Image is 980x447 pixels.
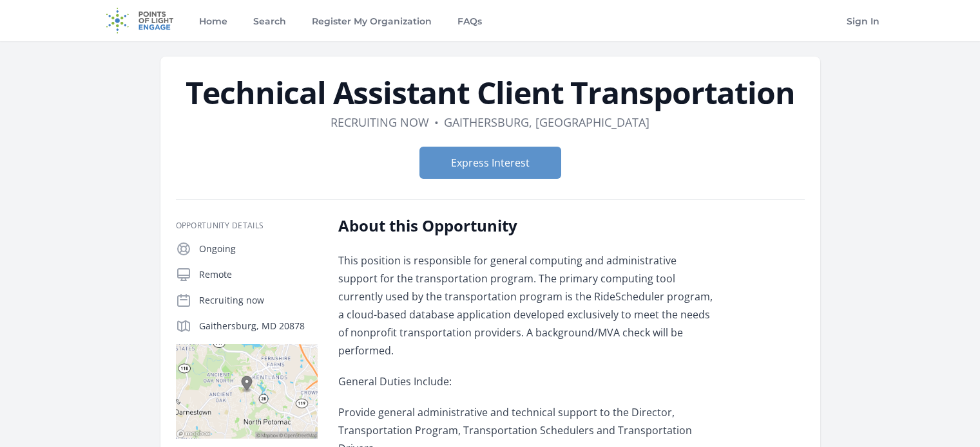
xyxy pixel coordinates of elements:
p: This position is responsible for general computing and administrative support for the transportat... [338,251,715,360]
p: Ongoing [199,242,318,255]
dd: Gaithersburg, [GEOGRAPHIC_DATA] [444,113,649,131]
p: Gaithersburg, MD 20878 [199,320,318,333]
h1: Technical Assistant Client Transportation [176,77,805,108]
button: Express Interest [419,147,561,179]
p: General Duties Include: [338,372,715,390]
img: Map [176,344,318,439]
h2: About this Opportunity [338,215,715,236]
div: • [434,113,439,131]
dd: Recruiting now [331,113,429,131]
p: Remote [199,268,318,281]
h3: Opportunity Details [176,221,318,231]
p: Recruiting now [199,294,318,307]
